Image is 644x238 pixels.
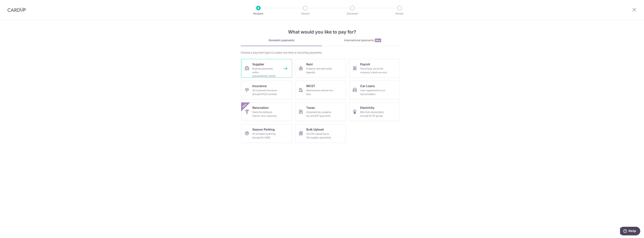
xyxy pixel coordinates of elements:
[252,84,267,88] span: Insurance
[375,39,381,42] span: New
[360,62,370,66] span: Payroll
[306,105,315,110] span: Taxes
[241,102,247,109] span: New
[306,127,324,132] span: Bulk Upload
[322,38,403,42] div: International payments
[360,110,387,118] div: Bills from all providers (except for SP group)
[252,67,279,78] div: Business payments within [GEOGRAPHIC_DATA]
[306,132,333,140] div: Via CSV upload (up to 100 supplier payments)
[252,127,275,132] span: Season Parking
[386,12,413,16] p: Review
[349,81,400,99] a: Car LoansLoan repayments to car loan providers
[252,89,279,96] div: All corporate insurance (except NTUC Income)
[252,110,279,118] div: Home furnishing or interior reno-expenses
[295,81,346,99] a: MCSTMaintenance and service fees
[291,12,319,16] p: Amount
[360,89,387,96] div: Loan repayments to car loan providers
[295,102,346,121] a: TaxesCorporate tax, property tax and GST payments
[241,81,292,99] a: InsuranceAll corporate insurance (except NTUC Income)
[360,105,374,110] span: Electricity
[7,7,26,12] img: CardUp
[241,29,403,35] h4: What would you like to pay for?
[306,67,333,74] div: Property rent and rental deposits
[252,132,279,140] div: All workplace parking (except for HDB)
[241,59,292,78] a: SupplierBusiness payments within [GEOGRAPHIC_DATA]
[295,59,346,78] a: RentProperty rent and rental deposits
[252,62,264,66] span: Supplier
[338,12,366,16] p: Document
[241,102,292,121] a: RenovationHome furnishing or interior reno-expensesNew
[306,62,313,66] span: Rent
[306,84,315,88] span: MCST
[295,124,346,143] a: Bulk UploadVia CSV upload (up to 100 supplier payments)
[252,105,269,110] span: Renovation
[360,84,375,88] span: Car Loans
[241,124,292,143] a: Season ParkingAll workplace parking (except for HDB)
[241,51,403,54] div: Choose a payment type to create one-time or recurring payments.
[620,227,640,236] iframe: Opens a widget where you can find more information
[349,59,400,78] a: PayrollPayroll pay-out to the company's bank account
[360,67,387,74] div: Payroll pay-out to the company's bank account
[349,102,400,121] a: ElectricityBills from all providers (except for SP group)
[306,89,333,96] div: Maintenance and service fees
[241,38,322,42] div: Domestic payments
[306,110,333,118] div: Corporate tax, property tax and GST payments
[244,12,272,16] p: Recipient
